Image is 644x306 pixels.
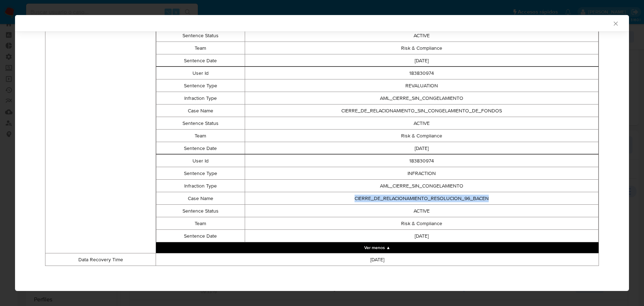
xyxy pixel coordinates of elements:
[245,117,599,130] td: ACTIVE
[245,42,599,54] td: Risk & Compliance
[245,67,599,79] td: 183830974
[156,192,245,205] td: Case Name
[245,167,599,180] td: INFRACTION
[156,92,245,105] td: Infraction Type
[156,242,599,253] button: Collapse array
[156,29,245,42] td: Sentence Status
[245,205,599,217] td: ACTIVE
[245,217,599,230] td: Risk & Compliance
[245,142,599,155] td: [DATE]
[156,217,245,230] td: Team
[245,155,599,167] td: 183830974
[156,155,245,167] td: User Id
[245,180,599,192] td: AML_CIERRE_SIN_CONGELAMIENTO
[156,230,245,242] td: Sentence Date
[156,42,245,54] td: Team
[156,167,245,180] td: Sentence Type
[245,29,599,42] td: ACTIVE
[156,142,245,155] td: Sentence Date
[245,54,599,67] td: [DATE]
[156,67,245,79] td: User Id
[245,230,599,242] td: [DATE]
[245,130,599,142] td: Risk & Compliance
[612,20,619,26] button: Cerrar ventana
[45,253,156,266] td: Data Recovery Time
[156,205,245,217] td: Sentence Status
[156,117,245,130] td: Sentence Status
[15,15,629,291] div: closure-recommendation-modal
[156,105,245,117] td: Case Name
[245,192,599,205] td: CIERRE_DE_RELACIONAMIENTO_RESOLUCION_96_BACEN
[245,92,599,105] td: AML_CIERRE_SIN_CONGELAMIENTO
[156,54,245,67] td: Sentence Date
[245,79,599,92] td: REVALUATION
[156,253,599,266] td: [DATE]
[245,105,599,117] td: CIERRE_DE_RELACIONAMIENTO_SIN_CONGELAMIENTO_DE_FONDOS
[156,180,245,192] td: Infraction Type
[156,130,245,142] td: Team
[156,79,245,92] td: Sentence Type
